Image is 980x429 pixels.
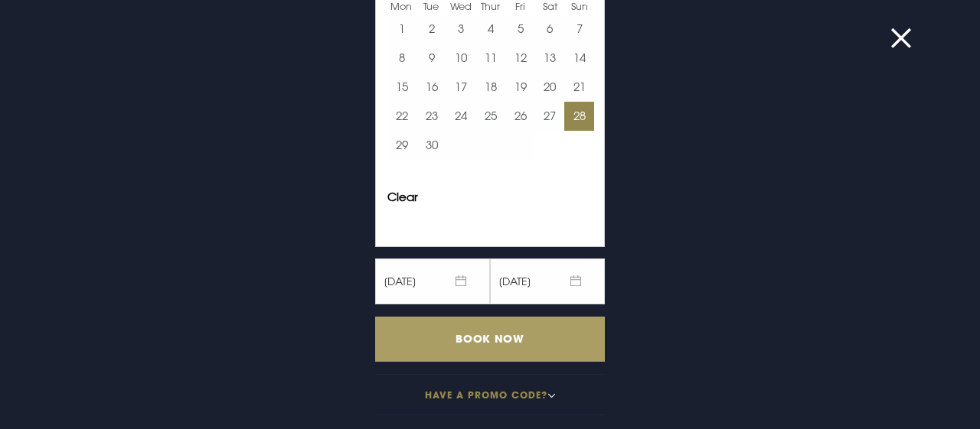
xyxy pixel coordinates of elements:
[387,44,417,73] td: Choose Monday, September 8, 2025 as your end date.
[417,73,447,102] button: 16
[476,102,506,131] button: 25
[535,15,565,44] td: Choose Saturday, September 6, 2025 as your end date.
[535,15,565,44] button: 6
[505,73,535,102] button: 19
[476,44,506,73] button: 11
[505,44,535,73] td: Choose Friday, September 12, 2025 as your end date.
[564,15,594,44] td: Choose Sunday, September 7, 2025 as your end date.
[564,102,594,131] button: 28
[387,102,417,131] button: 22
[476,15,506,44] button: 4
[387,73,417,102] td: Choose Monday, September 15, 2025 as your end date.
[375,258,490,304] span: [DATE]
[387,131,417,160] td: Choose Monday, September 29, 2025 as your end date.
[505,15,535,44] td: Choose Friday, September 5, 2025 as your end date.
[417,15,447,44] button: 2
[417,73,447,102] td: Choose Tuesday, September 16, 2025 as your end date.
[476,102,506,131] td: Choose Thursday, September 25, 2025 as your end date.
[476,44,506,73] td: Choose Thursday, September 11, 2025 as your end date.
[417,102,447,131] td: Choose Tuesday, September 23, 2025 as your end date.
[490,258,605,304] span: [DATE]
[505,102,535,131] button: 26
[564,44,594,73] td: Choose Sunday, September 14, 2025 as your end date.
[476,15,506,44] td: Choose Thursday, September 4, 2025 as your end date.
[564,44,594,73] button: 14
[387,15,417,44] td: Choose Monday, September 1, 2025 as your end date.
[535,102,565,131] td: Choose Saturday, September 27, 2025 as your end date.
[387,102,417,131] td: Choose Monday, September 22, 2025 as your end date.
[387,191,418,203] button: Clear
[387,15,417,44] button: 1
[446,44,476,73] td: Choose Wednesday, September 10, 2025 as your end date.
[535,73,565,102] td: Choose Saturday, September 20, 2025 as your end date.
[417,44,447,73] td: Choose Tuesday, September 9, 2025 as your end date.
[564,73,594,102] td: Choose Sunday, September 21, 2025 as your end date.
[446,44,476,73] button: 10
[387,44,417,73] button: 8
[505,44,535,73] button: 12
[505,102,535,131] td: Choose Friday, September 26, 2025 as your end date.
[535,44,565,73] td: Choose Saturday, September 13, 2025 as your end date.
[446,73,476,102] td: Choose Wednesday, September 17, 2025 as your end date.
[564,73,594,102] button: 21
[417,131,447,160] td: Choose Tuesday, September 30, 2025 as your end date.
[446,102,476,131] td: Choose Wednesday, September 24, 2025 as your end date.
[476,73,506,102] button: 18
[417,15,447,44] td: Choose Tuesday, September 2, 2025 as your end date.
[535,102,565,131] button: 27
[387,131,417,160] button: 29
[505,73,535,102] td: Choose Friday, September 19, 2025 as your end date.
[505,15,535,44] button: 5
[564,15,594,44] button: 7
[446,102,476,131] button: 24
[375,374,605,415] button: Have a promo code?
[446,15,476,44] button: 3
[417,102,447,131] button: 23
[446,73,476,102] button: 17
[535,44,565,73] button: 13
[446,15,476,44] td: Choose Wednesday, September 3, 2025 as your end date.
[417,131,447,160] button: 30
[417,44,447,73] button: 9
[564,102,594,131] td: Selected. Sunday, September 28, 2025
[476,73,506,102] td: Choose Thursday, September 18, 2025 as your end date.
[535,73,565,102] button: 20
[375,317,605,362] input: Book Now
[387,73,417,102] button: 15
